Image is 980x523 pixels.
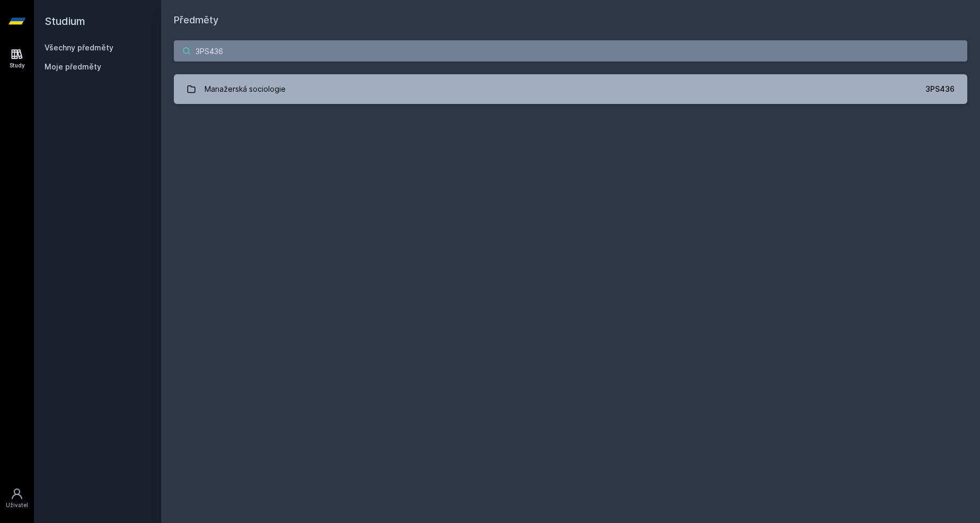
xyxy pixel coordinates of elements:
a: Study [2,42,32,75]
a: Manažerská sociologie 3PS436 [174,74,967,104]
span: Moje předměty [45,62,101,72]
div: Uživatel [6,501,28,509]
h1: Předměty [174,13,967,28]
input: Název nebo ident předmětu… [174,40,967,62]
div: 3PS436 [925,84,955,94]
div: Manažerská sociologie [205,79,286,100]
div: Study [10,62,25,69]
a: Uživatel [2,482,32,515]
a: Všechny předměty [45,43,113,52]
